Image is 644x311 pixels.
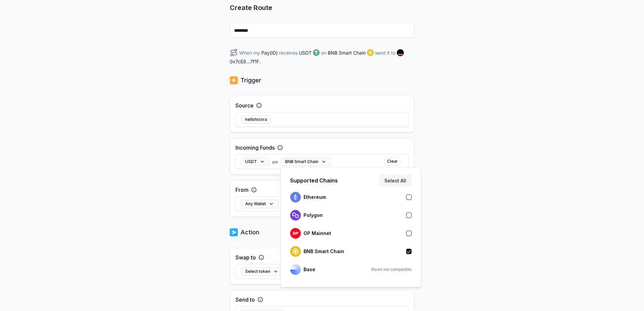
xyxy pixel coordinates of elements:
button: USDT [241,157,269,166]
img: logo [290,246,301,257]
p: Supported Chains [290,176,338,184]
p: Create Route [230,3,414,12]
div: When my receives on send it to [230,49,414,65]
p: Polygon [304,213,323,218]
label: Send to [235,296,255,304]
span: USDT [299,49,312,56]
span: on [272,158,278,165]
img: logo [230,228,238,237]
p: Trigger [240,76,261,85]
div: BNB Smart Chain [280,167,421,287]
span: Pay(ID) [261,49,278,56]
button: hellshizora [241,115,271,124]
button: Clear [384,157,400,165]
p: OP Mainnet [304,231,331,236]
p: BNB Smart Chain [304,249,344,254]
button: Select All [379,174,412,186]
button: BNB Smart Chain [281,157,331,166]
label: Source [235,101,254,109]
button: Any Wallet [241,200,278,208]
img: logo [230,76,238,85]
img: logo [290,210,301,221]
img: logo [367,49,374,56]
span: BNB Smart Chain [328,49,366,56]
img: logo [290,192,301,203]
span: 0x7cE8...7f1F . [230,58,261,65]
p: Base [304,267,315,272]
p: Ethereum [304,195,326,200]
img: logo [290,264,301,275]
button: Select token [241,267,283,276]
span: Route not compatible [371,267,412,272]
label: From [235,186,249,194]
label: Swap to [235,253,256,261]
p: Action [240,228,259,237]
img: logo [290,228,301,239]
img: logo [313,49,320,56]
label: Incoming Funds [235,144,275,152]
